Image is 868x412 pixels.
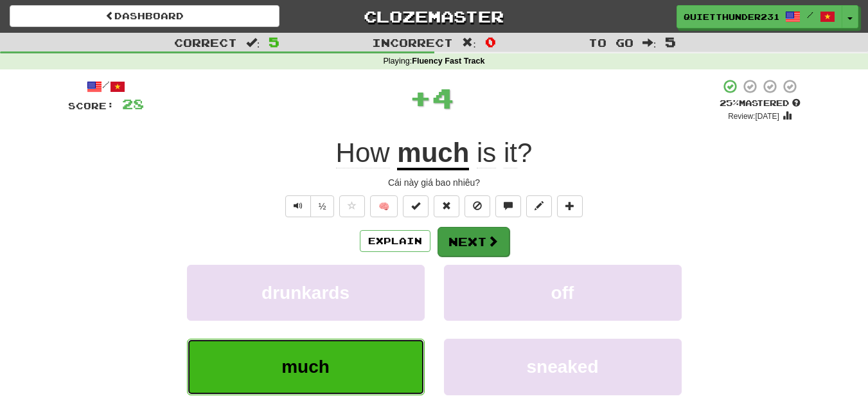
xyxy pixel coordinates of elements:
span: To go [589,36,633,49]
button: off [444,265,682,321]
button: ½ [310,195,335,217]
div: Mastered [720,98,801,109]
button: Ignore sentence (alt+i) [465,195,490,217]
strong: Fluency Fast Track [412,57,484,66]
span: 5 [665,34,676,49]
span: Incorrect [372,36,453,49]
span: 25 % [720,98,739,108]
button: Next [438,227,509,256]
div: Text-to-speech controls [283,195,335,217]
span: drunkards [261,283,350,303]
span: : [462,37,476,48]
div: Cái này giá bao nhiêu? [68,176,801,189]
span: much [281,357,330,377]
span: 0 [485,34,496,49]
button: Play sentence audio (ctl+space) [285,195,311,217]
button: Set this sentence to 100% Mastered (alt+m) [403,195,429,217]
span: off [551,283,574,303]
span: 4 [432,82,454,114]
u: much [397,138,469,170]
button: much [187,339,425,395]
a: QuietThunder2313 / [677,5,842,28]
span: 5 [269,34,279,49]
button: Explain [360,230,430,252]
button: Add to collection (alt+a) [557,195,583,217]
span: it [504,138,517,168]
span: How [336,138,390,168]
span: Score: [68,100,114,111]
button: Reset to 0% Mastered (alt+r) [434,195,459,217]
span: sneaked [526,357,598,377]
span: : [246,37,260,48]
span: : [642,37,657,48]
button: sneaked [444,339,682,395]
button: Edit sentence (alt+d) [526,195,552,217]
button: 🧠 [370,195,398,217]
span: + [409,78,432,117]
span: 28 [122,96,144,112]
span: / [807,10,813,19]
a: Dashboard [10,5,279,27]
span: QuietThunder2313 [684,11,779,22]
small: Review: [DATE] [728,112,779,121]
span: is [477,138,496,168]
button: Discuss sentence (alt+u) [495,195,521,217]
span: Correct [174,36,237,49]
button: drunkards [187,265,425,321]
div: / [68,78,144,94]
a: Clozemaster [299,5,569,28]
span: ? [469,138,532,168]
button: Favorite sentence (alt+f) [339,195,365,217]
